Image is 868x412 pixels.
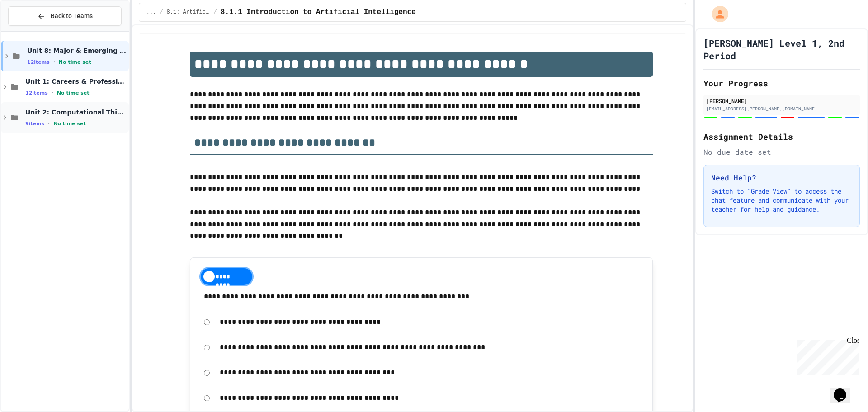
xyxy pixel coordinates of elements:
span: 8.1.1 Introduction to Artificial Intelligence [221,7,416,18]
h2: Your Progress [703,77,860,90]
button: Back to Teams [8,6,122,26]
h3: Need Help? [711,172,852,183]
p: Switch to "Grade View" to access the chat feature and communicate with your teacher for help and ... [711,187,852,214]
h1: [PERSON_NAME] Level 1, 2nd Period [703,37,860,62]
iframe: chat widget [830,376,859,403]
span: Unit 1: Careers & Professionalism [25,77,127,85]
span: No time set [59,59,91,65]
span: Back to Teams [51,11,93,21]
span: / [160,9,163,16]
div: No due date set [703,147,860,157]
div: [PERSON_NAME] [706,97,857,105]
span: • [48,120,50,127]
span: ... [146,9,156,16]
iframe: chat widget [793,336,859,375]
span: / [214,9,217,16]
span: Unit 8: Major & Emerging Technologies [27,47,127,55]
span: • [53,58,55,66]
span: Unit 2: Computational Thinking & Problem-Solving [25,108,127,116]
div: [EMAIL_ADDRESS][PERSON_NAME][DOMAIN_NAME] [706,105,857,112]
span: No time set [53,121,86,127]
span: 12 items [25,90,48,96]
div: My Account [703,4,731,24]
div: Chat with us now!Close [4,4,62,57]
h2: Assignment Details [703,130,860,143]
span: • [52,89,53,96]
span: 12 items [27,59,50,65]
span: 9 items [25,121,44,127]
span: No time set [57,90,90,96]
span: 8.1: Artificial Intelligence Basics [167,9,210,16]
